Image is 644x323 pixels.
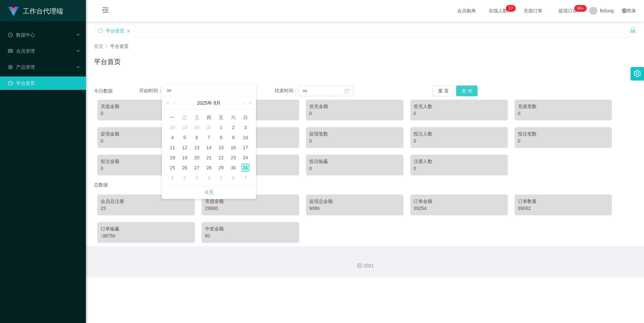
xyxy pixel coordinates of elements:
[126,29,130,33] i: 图标: close
[180,133,189,142] div: 5
[215,153,227,163] td: 2025年8月22日
[197,96,213,110] a: 2025年
[227,163,239,173] td: 2025年8月30日
[227,112,239,122] th: 周六
[94,44,103,49] span: 首页
[215,132,227,143] td: 2025年8月8日
[518,110,609,117] div: 0
[217,133,225,142] div: 8
[166,143,178,153] td: 2025年8月11日
[178,153,191,163] td: 2025年8月19日
[217,174,225,182] div: 5
[191,143,203,153] td: 2025年8月13日
[191,114,203,120] span: 三
[414,110,504,117] div: 0
[227,173,239,183] td: 2025年9月6日
[414,138,504,145] div: 0
[101,110,192,117] div: 0
[8,76,80,90] a: 图标: dashboard平台首页
[168,144,176,152] div: 11
[518,130,609,138] div: 投注笔数
[106,24,124,37] div: 平台首页
[203,122,215,132] td: 2025年7月31日
[227,132,239,143] td: 2025年8月9日
[229,154,237,162] div: 23
[166,112,178,122] th: 周一
[205,123,213,131] div: 31
[239,114,252,120] span: 日
[178,163,191,173] td: 2025年8月26日
[309,165,400,172] div: 0
[506,5,516,12] sup: 17
[205,232,296,239] div: 60
[217,164,225,172] div: 29
[8,32,35,38] span: 数据中心
[518,103,609,110] div: 充值笔数
[240,96,246,110] a: 下个月 (翻页下键)
[433,86,454,96] button: 重 置
[8,64,35,70] span: 产品管理
[630,27,636,33] i: 图标: unlock
[229,123,237,131] div: 2
[227,114,239,120] span: 六
[193,164,201,172] div: 27
[203,173,215,183] td: 2025年9月4日
[229,174,237,182] div: 6
[309,103,400,110] div: 首充金额
[520,8,546,13] span: 充值订单
[215,122,227,132] td: 2025年8月1日
[101,165,192,172] div: 0
[168,133,176,142] div: 4
[168,123,176,131] div: 28
[344,89,349,93] i: 图标: calendar
[239,122,252,132] td: 2025年8月3日
[485,8,511,13] span: 在线人数
[101,138,192,145] div: 0
[227,143,239,153] td: 2025年8月16日
[205,225,296,232] div: 中奖金额
[203,153,215,163] td: 2025年8月21日
[204,186,214,199] a: 今天
[241,123,250,131] div: 3
[511,5,513,12] p: 7
[101,103,192,110] div: 充值金额
[8,8,63,13] a: 工作台代理端
[217,154,225,162] div: 22
[178,114,191,120] span: 二
[106,44,107,49] span: /
[229,144,237,152] div: 16
[575,5,587,12] sup: 1025
[23,0,63,22] h1: 工作台代理端
[275,88,298,93] span: 结束时间：
[518,138,609,145] div: 0
[91,262,639,269] div: 2021
[205,144,213,152] div: 14
[178,143,191,153] td: 2025年8月12日
[309,198,400,205] div: 提现总金额
[245,96,253,110] a: 下一年 (Control键加右方向键)
[229,133,237,142] div: 9
[227,153,239,163] td: 2025年8月23日
[180,154,189,162] div: 19
[241,144,250,152] div: 17
[178,112,191,122] th: 周二
[357,263,362,268] i: 图标: copyright
[101,225,192,232] div: 订单输赢
[309,158,400,165] div: 投注输赢
[508,5,511,12] p: 1
[309,110,400,117] div: 0
[191,122,203,132] td: 2025年7月30日
[239,143,252,153] td: 2025年8月17日
[203,132,215,143] td: 2025年8月7日
[215,143,227,153] td: 2025年8月15日
[213,96,222,110] a: 8月
[205,205,296,212] div: 29600
[241,133,250,142] div: 10
[518,198,609,205] div: 订单数量
[414,205,504,212] div: 39254
[241,154,250,162] div: 24
[166,173,178,183] td: 2025年9月1日
[414,103,504,110] div: 首充人数
[166,114,178,120] span: 一
[166,122,178,132] td: 2025年7月28日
